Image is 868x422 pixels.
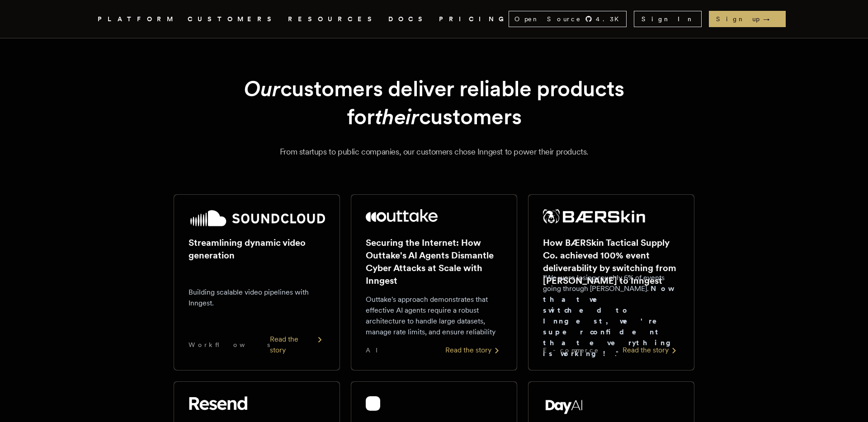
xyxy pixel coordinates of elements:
strong: Now that we switched to Inngest, we're super confident that everything is working! [543,284,678,358]
p: "We were losing roughly 6% of events going through [PERSON_NAME]. ." [543,272,679,359]
img: SoundCloud [189,209,325,227]
button: RESOURCES [288,14,377,25]
div: Read the story [270,334,325,356]
a: Sign In [634,11,702,27]
h2: How BÆRSkin Tactical Supply Co. achieved 100% event deliverability by switching from [PERSON_NAME... [543,236,679,287]
div: Read the story [623,345,679,356]
span: E-commerce [543,346,599,355]
a: DOCS [388,14,428,25]
h2: Securing the Internet: How Outtake's AI Agents Dismantle Cyber Attacks at Scale with Inngest [366,236,502,287]
a: BÆRSkin Tactical Supply Co. logoHow BÆRSkin Tactical Supply Co. achieved 100% event deliverabilit... [528,194,694,370]
em: Our [244,75,280,102]
img: Resend [189,396,247,411]
h1: customers deliver reliable products for customers [195,75,673,131]
a: Outtake logoSecuring the Internet: How Outtake's AI Agents Dismantle Cyber Attacks at Scale with ... [351,194,517,370]
span: Open Source [514,14,581,23]
a: CUSTOMERS [188,14,277,25]
div: Read the story [445,345,502,356]
h2: Streamlining dynamic video generation [189,236,325,262]
span: AI [366,346,386,355]
img: BÆRSkin Tactical Supply Co. [543,209,645,224]
img: Day AI [543,396,585,414]
a: Sign up [709,11,786,27]
a: SoundCloud logoStreamlining dynamic video generationBuilding scalable video pipelines with Innges... [174,194,340,370]
span: Workflows [189,340,270,349]
button: PLATFORM [98,14,177,25]
p: From startups to public companies, our customers chose Inngest to power their products. [108,145,759,158]
a: PRICING [439,14,509,25]
p: Outtake's approach demonstrates that effective AI agents require a robust architecture to handle ... [366,294,502,338]
span: 4.3 K [596,14,624,23]
em: their [375,103,419,130]
img: Outtake [366,209,438,222]
p: Building scalable video pipelines with Inngest. [189,287,325,309]
img: cubic [366,396,380,411]
span: → [763,14,778,23]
